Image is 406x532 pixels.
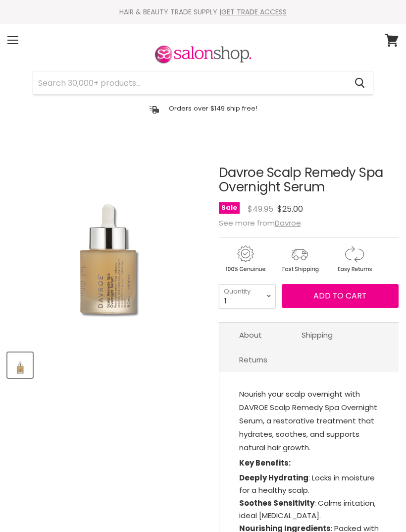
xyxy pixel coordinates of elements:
li: : Calms irritation, ideal [MEDICAL_DATA]. [239,497,379,522]
a: About [219,323,282,347]
div: Davroe Scalp Remedy Spa Overnight Serum image. Click or Scroll to Zoom. [7,141,209,343]
button: Add to cart [282,284,399,308]
img: Davroe Scalp Remedy Spa Overnight Serum [8,354,32,377]
a: Shipping [282,323,353,347]
input: Search [33,71,347,94]
strong: Key Benefits: [239,458,291,468]
p: Nourish your scalp overnight with DAVROE Scalp Remedy Spa Overnight Serum, a restorative treatmen... [239,387,379,456]
a: Davroe [275,218,301,228]
img: Davroe Scalp Remedy Spa Overnight Serum [7,141,209,343]
div: Product thumbnails [6,350,210,378]
span: $25.00 [277,203,303,215]
img: genuine.gif [219,244,271,274]
form: Product [33,71,373,95]
span: Add to cart [313,290,366,301]
button: Search [347,71,373,94]
strong: Soothes Sensitivity [239,498,314,508]
span: Sale [219,202,240,214]
h1: Davroe Scalp Remedy Spa Overnight Serum [219,166,399,194]
span: See more from [219,218,301,228]
select: Quantity [219,284,276,308]
span: $49.95 [248,203,273,215]
button: Davroe Scalp Remedy Spa Overnight Serum [7,353,33,378]
a: GET TRADE ACCESS [221,7,287,17]
strong: Deeply Hydrating [239,473,308,483]
a: Returns [219,348,287,372]
p: Orders over $149 ship free! [169,104,257,113]
img: returns.gif [328,244,380,274]
img: shipping.gif [273,244,326,274]
li: : Locks in moisture for a healthy scalp. [239,472,379,497]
